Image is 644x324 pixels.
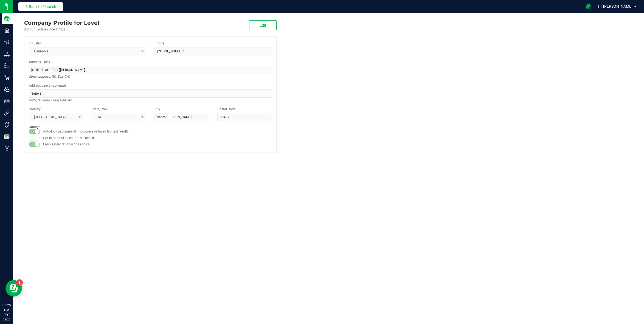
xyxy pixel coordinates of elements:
label: State/Prov [92,107,108,112]
inline-svg: Inventory [4,63,10,69]
label: Address Line 1 [29,60,50,64]
inline-svg: User Roles [4,98,10,104]
label: Opt in to retail discounts V2 beta [43,136,94,140]
div: Account active since [DATE] [24,27,99,32]
button: Edit [249,20,277,30]
input: Address [29,66,272,74]
iframe: Resource center [5,280,22,297]
inline-svg: Configuration [4,40,10,45]
label: Postal Code [217,107,235,112]
i: Street address, P.O. Box, C/O [29,73,70,80]
input: City [154,113,209,121]
p: 08/25 [2,317,11,322]
input: (123) 456-7890 [154,47,272,55]
label: Phone [154,41,164,46]
label: City [154,107,160,112]
inline-svg: Retail [4,75,10,80]
label: Industry [29,41,41,46]
inline-svg: Distribution [4,51,10,57]
label: Address Line 2 (optional) [29,83,66,88]
input: Postal Code [217,113,272,121]
i: Suite, Building, Floor, Unit, etc. [29,97,72,103]
button: Back to Flourish [18,2,63,11]
inline-svg: Manufacturing [4,146,10,151]
input: Suite, Building, Unit, etc. [29,89,272,98]
label: Auto-lock packages of in-progress or failed lab test results [43,129,129,134]
span: Back to Flourish [29,4,56,9]
p: 03:25 PM PDT [2,303,11,317]
inline-svg: Company [4,16,10,21]
iframe: Resource center unread badge [16,279,23,286]
span: Hi, [PERSON_NAME]! [598,4,634,9]
span: Edit [260,23,266,27]
div: Level [24,19,99,27]
span: Open Ecommerce Menu [582,1,594,12]
inline-svg: Reports [4,134,10,139]
inline-svg: Integrations [4,110,10,116]
label: Enable integration with Lendica [43,142,90,147]
inline-svg: Facilities [4,28,10,33]
inline-svg: Users [4,87,10,92]
inline-svg: Tags [4,122,10,128]
label: Country [29,107,41,112]
h2: Configs [29,125,272,129]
